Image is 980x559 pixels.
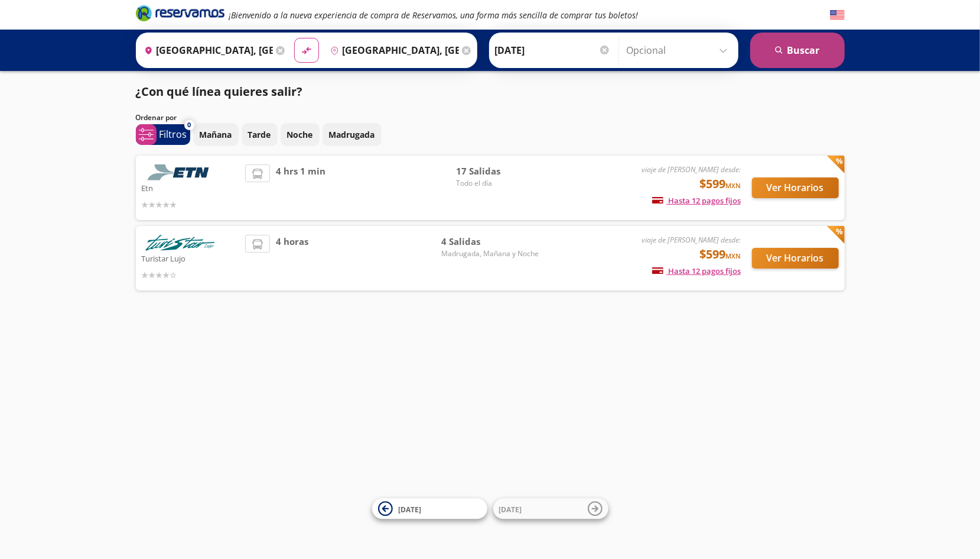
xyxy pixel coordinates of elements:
span: 4 horas [276,235,308,282]
a: Brand Logo [136,4,224,25]
span: $599 [699,245,741,263]
p: Turistar Lujo [142,251,240,265]
p: Mañana [200,128,232,141]
button: Noche [281,123,320,146]
p: Filtros [159,127,187,141]
p: Tarde [248,128,271,141]
em: viaje de [PERSON_NAME] desde: [642,164,741,175]
input: Buscar Origen [139,35,273,65]
i: Brand Logo [136,4,224,22]
input: Opcional [627,35,732,65]
input: Elegir Fecha [495,35,611,65]
em: ¡Bienvenido a la nueva experiencia de compra de Reservamos, una forma más sencilla de comprar tus... [229,9,639,21]
button: Ver Horarios [752,248,839,269]
span: 17 Salidas [456,164,539,178]
span: Hasta 12 pagos fijos [652,266,741,276]
p: ¿Con qué línea quieres salir? [136,83,303,101]
em: viaje de [PERSON_NAME] desde: [642,235,741,245]
span: Hasta 12 pagos fijos [652,195,741,206]
button: Buscar [750,33,845,68]
p: Ordenar por [136,112,177,123]
span: [DATE] [499,505,522,515]
button: Mañana [193,123,239,146]
p: Noche [287,128,313,141]
button: [DATE] [493,499,608,519]
button: 0Filtros [136,124,190,145]
button: English [830,8,845,22]
span: 4 Salidas [441,235,539,248]
button: Madrugada [323,123,382,146]
p: Madrugada [329,128,375,141]
small: MXN [725,251,741,260]
span: [DATE] [399,505,422,515]
button: Ver Horarios [752,177,839,198]
button: Tarde [242,123,278,146]
span: Madrugada, Mañana y Noche [441,248,539,259]
span: 0 [187,120,191,130]
img: Etn [142,164,219,180]
small: MXN [725,181,741,190]
p: Etn [142,180,240,195]
img: Turistar Lujo [142,235,219,251]
span: Todo el día [456,178,539,189]
button: [DATE] [372,499,487,519]
input: Buscar Destino [325,35,459,65]
span: $599 [699,175,741,193]
span: 4 hrs 1 min [276,164,325,211]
